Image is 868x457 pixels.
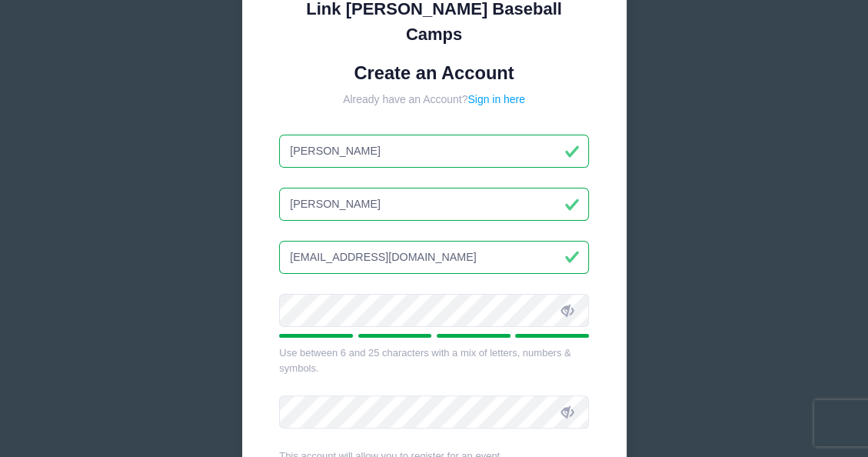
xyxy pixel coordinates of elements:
[467,93,525,105] a: Sign in here
[279,62,589,84] h1: Create an Account
[279,345,589,375] div: Use between 6 and 25 characters with a mix of letters, numbers & symbols.
[279,92,589,108] div: Already have an Account?
[279,135,589,168] input: First Name
[279,188,589,221] input: Last Name
[279,241,589,274] input: Email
